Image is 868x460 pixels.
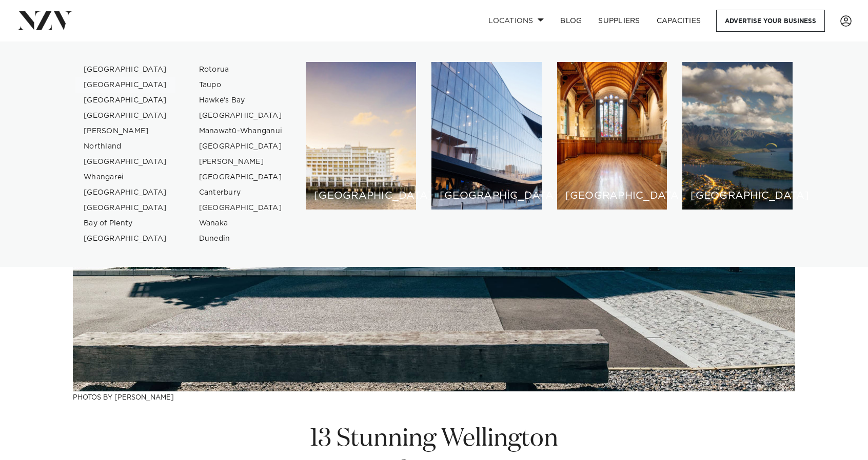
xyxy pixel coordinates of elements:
[191,200,291,216] a: [GEOGRAPHIC_DATA]
[75,200,175,216] a: [GEOGRAPHIC_DATA]
[75,154,175,170] a: [GEOGRAPHIC_DATA]
[75,93,175,108] a: [GEOGRAPHIC_DATA]
[191,231,291,246] a: Dunedin
[191,77,291,93] a: Taupo
[191,139,291,154] a: [GEOGRAPHIC_DATA]
[75,231,175,246] a: [GEOGRAPHIC_DATA]
[191,216,291,231] a: Wanaka
[191,123,291,139] a: Manawatū-Whanganui
[75,62,175,77] a: [GEOGRAPHIC_DATA]
[557,62,667,210] a: Christchurch venues [GEOGRAPHIC_DATA]
[191,170,291,185] a: [GEOGRAPHIC_DATA]
[73,391,795,402] h3: Photos by [PERSON_NAME]
[191,154,291,170] a: [PERSON_NAME]
[306,62,416,210] a: Auckland venues [GEOGRAPHIC_DATA]
[191,62,291,77] a: Rotorua
[648,10,709,32] a: Capacities
[552,10,590,32] a: BLOG
[75,185,175,200] a: [GEOGRAPHIC_DATA]
[75,216,175,231] a: Bay of Plenty
[75,139,175,154] a: Northland
[191,108,291,123] a: [GEOGRAPHIC_DATA]
[682,62,793,210] a: Queenstown venues [GEOGRAPHIC_DATA]
[691,191,784,201] h6: [GEOGRAPHIC_DATA]
[75,123,175,139] a: [PERSON_NAME]
[314,191,408,201] h6: [GEOGRAPHIC_DATA]
[16,11,72,30] img: nzv-logo.png
[590,10,648,32] a: SUPPLIERS
[75,77,175,93] a: [GEOGRAPHIC_DATA]
[440,191,534,201] h6: [GEOGRAPHIC_DATA]
[191,185,291,200] a: Canterbury
[565,191,659,201] h6: [GEOGRAPHIC_DATA]
[75,170,175,185] a: Whangarei
[75,108,175,123] a: [GEOGRAPHIC_DATA]
[480,10,552,32] a: Locations
[191,93,291,108] a: Hawke's Bay
[431,62,542,210] a: Wellington venues [GEOGRAPHIC_DATA]
[716,10,825,32] a: Advertise your business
